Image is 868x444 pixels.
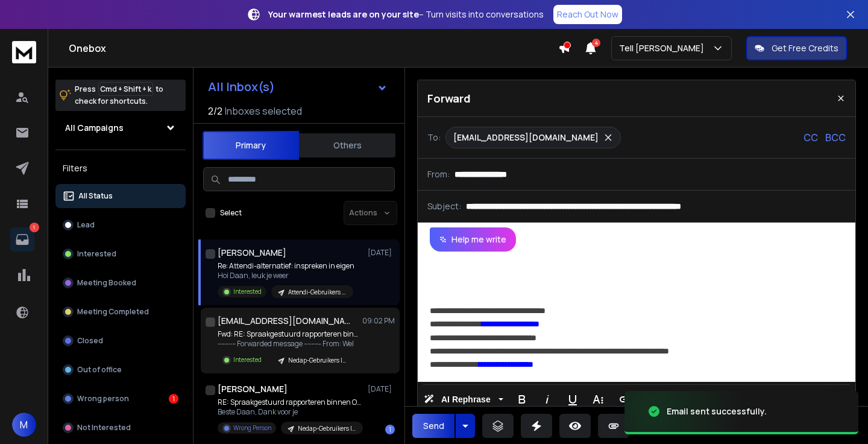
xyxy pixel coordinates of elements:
h3: Inboxes selected [225,104,302,118]
button: All Campaigns [55,116,186,140]
img: logo [12,41,36,63]
button: Bold (⌘B) [511,387,533,411]
p: Lead [77,220,95,230]
button: M [12,413,36,437]
p: All Status [78,191,113,201]
span: 2 / 2 [208,104,222,118]
p: Re: Attendi-alternatief: inspreken in eigen [218,261,354,271]
button: Out of office [55,358,186,382]
button: Wrong person1 [55,387,186,411]
p: Interested [233,355,262,364]
p: Meeting Booked [77,278,136,288]
p: [EMAIL_ADDRESS][DOMAIN_NAME] [453,132,599,144]
p: Nedap-Gebruikers | September + Oktober 2025 [298,424,356,433]
p: Hoi Daan, leuk je weer [218,271,354,281]
button: AI Rephrase [421,387,506,411]
button: Others [299,132,395,159]
button: All Inbox(s) [198,75,397,99]
p: [DATE] [368,248,395,258]
p: Out of office [77,365,122,375]
button: Underline (⌘U) [561,387,584,411]
span: AI Rephrase [439,395,493,405]
p: Interested [233,287,262,296]
p: Interested [77,249,116,259]
p: Closed [77,336,103,346]
button: Insert Link (⌘K) [614,387,637,411]
a: Reach Out Now [553,5,622,24]
button: Meeting Booked [55,271,186,295]
div: 1 [169,394,178,404]
span: Cmd + Shift + k [98,82,153,96]
h1: [PERSON_NAME] [218,383,288,395]
p: – Turn visits into conversations [268,8,544,21]
p: Beste Daan, Dank voor je [218,407,362,417]
button: Send [412,414,454,438]
button: All Status [55,184,186,208]
p: Not Interested [77,423,131,433]
h1: All Campaigns [65,122,124,134]
p: [DATE] [368,384,395,394]
p: Wrong person [77,394,129,404]
button: Lead [55,213,186,237]
button: Primary [203,131,299,160]
p: Meeting Completed [77,307,149,317]
button: Help me write [430,227,516,252]
p: BCC [825,130,846,145]
p: Subject: [427,200,461,212]
p: CC [804,130,818,145]
p: ---------- Forwarded message --------- From: Wel [218,339,362,349]
p: Forward [427,90,471,107]
p: Get Free Credits [772,42,838,54]
p: Fwd: RE: Spraakgestuurd rapporteren binnen [218,329,362,339]
p: Attendi-Gebruikers | September + Oktober 2025 [288,288,346,297]
button: Italic (⌘I) [536,387,559,411]
button: Meeting Completed [55,300,186,324]
p: 1 [30,223,39,232]
h3: Filters [55,160,186,177]
button: Get Free Credits [746,36,847,60]
p: To: [427,132,441,144]
div: Email sent successfully. [667,405,767,417]
h1: [EMAIL_ADDRESS][DOMAIN_NAME] [218,315,350,327]
span: 4 [592,39,600,47]
p: Press to check for shortcuts. [75,83,163,107]
p: RE: Spraakgestuurd rapporteren binnen Ons® [218,398,362,407]
button: Not Interested [55,416,186,440]
div: 1 [385,425,395,434]
p: Reach Out Now [557,8,618,21]
p: Wrong Person [233,423,271,433]
p: From: [427,168,450,180]
button: Closed [55,329,186,353]
p: 09:02 PM [362,316,395,326]
h1: [PERSON_NAME] [218,247,286,259]
p: Tell [PERSON_NAME] [619,42,709,54]
button: Interested [55,242,186,266]
a: 1 [10,227,34,252]
h1: All Inbox(s) [208,81,275,93]
p: Nedap-Gebruikers | September + Oktober 2025 [288,356,346,365]
strong: Your warmest leads are on your site [268,8,419,20]
h1: Onebox [69,41,558,55]
button: More Text [587,387,609,411]
label: Select [220,208,242,218]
